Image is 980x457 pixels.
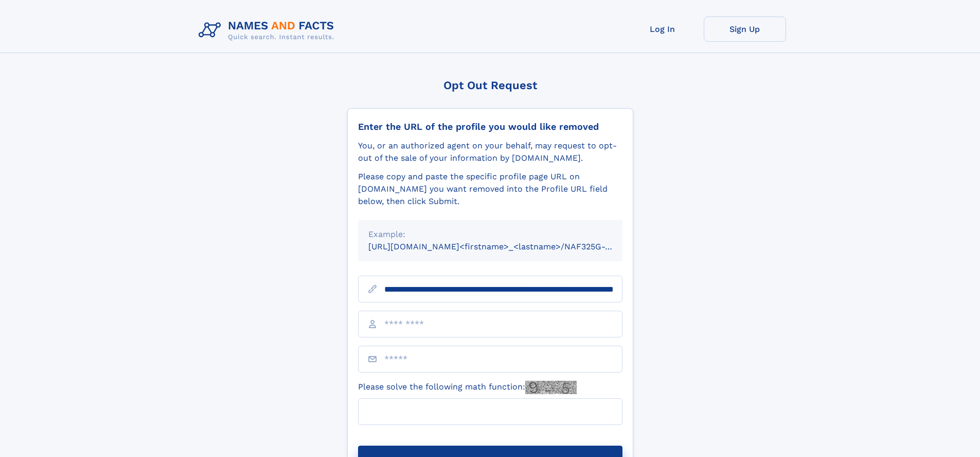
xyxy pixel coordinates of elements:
[368,242,642,251] small: [URL][DOMAIN_NAME]<firstname>_<lastname>/NAF325G-xxxxxxxx
[358,140,622,164] div: You, or an authorized agent on your behalf, may request to opt-out of the sale of your informatio...
[358,381,577,394] label: Please solve the following math function:
[347,79,633,92] div: Opt Out Request
[368,228,612,241] div: Example:
[358,121,622,132] div: Enter the URL of the profile you would like removed
[194,16,343,44] img: Logo Names and Facts
[704,16,786,42] a: Sign Up
[358,171,622,208] div: Please copy and paste the specific profile page URL on [DOMAIN_NAME] you want removed into the Pr...
[621,16,704,42] a: Log In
